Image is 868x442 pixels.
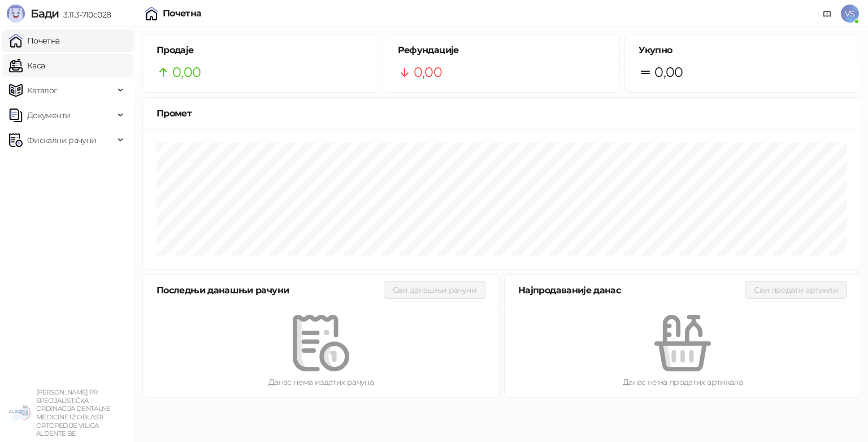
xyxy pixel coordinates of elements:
span: VS [841,5,859,23]
div: Данас нема продатих артикала [523,376,843,388]
a: Документација [818,5,836,23]
div: Почетна [163,9,202,18]
div: Данас нема издатих рачуна [161,376,481,388]
h5: Продаје [157,44,365,57]
a: Каса [9,54,45,77]
h5: Укупно [639,44,847,57]
span: 0,00 [172,62,201,83]
a: Почетна [9,29,60,52]
div: Најпродаваније данас [518,283,745,297]
span: 0,00 [654,62,683,83]
img: 64x64-companyLogo-5147c2c0-45e4-4f6f-934a-c50ed2e74707.png [9,401,32,424]
div: Промет [157,106,847,120]
img: Logo [7,5,25,23]
span: 3.11.3-710c028 [59,10,111,20]
span: Фискални рачуни [27,129,96,151]
h5: Рефундације [398,44,606,57]
button: Сви данашњи рачуни [384,281,485,299]
span: Каталог [27,79,58,102]
span: Бади [31,7,59,20]
span: 0,00 [414,62,442,83]
span: Документи [27,104,70,127]
div: Последњи данашњи рачуни [157,283,384,297]
button: Сви продати артикли [745,281,847,299]
small: [PERSON_NAME] PR SPECIJALISTIČKA ORDINACIJA DENTALNE MEDICINE IZ OBLASTI ORTOPEDIJE VILICA ALDENT... [36,388,111,437]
